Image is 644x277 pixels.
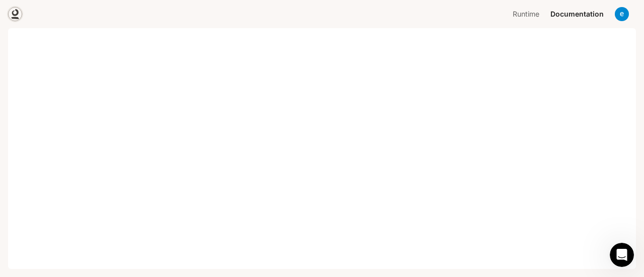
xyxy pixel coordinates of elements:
span: Documentation [550,8,604,21]
button: User avatar [612,4,632,24]
span: Runtime [513,8,539,21]
iframe: Intercom live chat [610,243,634,267]
iframe: Documentation [8,28,636,277]
a: Documentation [546,4,608,24]
a: Runtime [509,4,545,24]
img: User avatar [615,7,629,21]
